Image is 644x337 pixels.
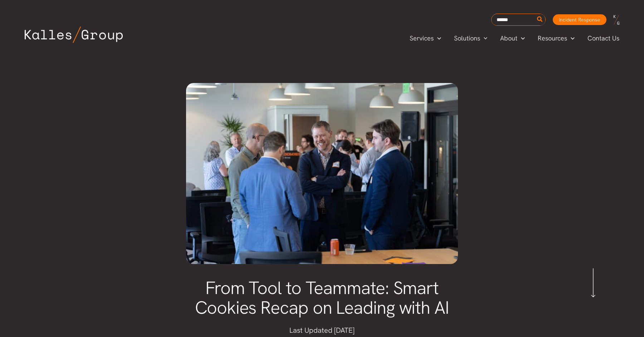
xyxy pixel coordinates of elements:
a: ServicesMenu Toggle [403,33,448,44]
a: AboutMenu Toggle [494,33,531,44]
span: Services [410,33,434,44]
span: Contact Us [587,33,619,44]
span: From Tool to Teammate: Smart Cookies Recap on Leading with AI [195,276,449,319]
span: Last Updated [DATE] [289,326,355,335]
a: Incident Response [553,14,606,25]
img: Kalles Group [25,26,123,43]
nav: Primary Site Navigation [403,32,626,44]
span: About [500,33,517,44]
a: SolutionsMenu Toggle [448,33,494,44]
span: Resources [538,33,567,44]
span: Solutions [454,33,480,44]
a: Contact Us [581,33,626,44]
span: Menu Toggle [434,33,441,44]
button: Search [536,14,545,25]
span: Menu Toggle [480,33,488,44]
img: SmartCookiesAI_event [186,83,458,264]
span: Menu Toggle [517,33,525,44]
span: Menu Toggle [567,33,575,44]
a: ResourcesMenu Toggle [531,33,581,44]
